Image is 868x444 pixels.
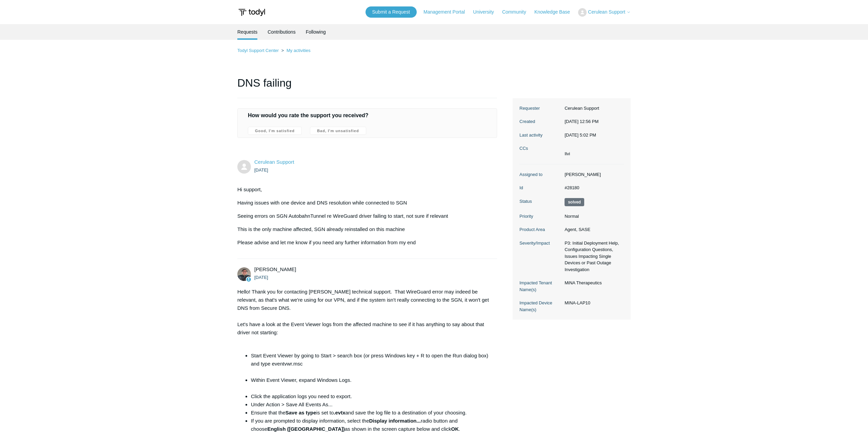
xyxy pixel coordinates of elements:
[237,48,279,53] a: Todyl Support Center
[561,280,624,286] dd: MiNA Therapeutics
[561,171,624,178] dd: [PERSON_NAME]
[561,226,624,233] dd: Agent, SASE
[519,240,561,247] dt: Severity/Impact
[519,280,561,293] dt: Impacted Tenant Name(s)
[561,300,624,306] dd: MINA-LAP10
[237,199,490,207] p: Having issues with one device and DNS resolution while connected to SGN
[502,8,533,16] a: Community
[306,24,326,40] a: Following
[267,426,345,432] strong: English ([GEOGRAPHIC_DATA])
[248,111,487,120] h4: How would you rate the support you received?
[519,198,561,205] dt: Status
[519,184,561,191] dt: Id
[268,24,296,40] a: Contributions
[310,127,366,135] label: Bad, I'm unsatisfied
[237,24,257,40] li: Requests
[423,8,472,16] a: Management Portal
[334,410,345,415] strong: .evtx
[519,132,561,139] dt: Last activity
[561,240,624,273] dd: P3: Initial Deployment Help, Configuration Questions, Issues Impacting Single Devices or Past Out...
[519,213,561,220] dt: Priority
[251,392,490,401] li: Click the application logs you need to export.
[534,8,577,16] a: Knowledge Base
[280,48,311,53] li: My activities
[578,8,631,17] button: Cerulean Support
[254,266,296,272] span: Matt Robinson
[519,226,561,233] dt: Product Area
[588,9,625,15] span: Cerulean Support
[451,426,459,432] strong: OK
[237,75,497,98] h1: DNS failing
[519,171,561,178] dt: Assigned to
[285,410,316,415] strong: Save as type
[237,48,280,53] li: Todyl Support Center
[237,6,266,19] img: Todyl Support Center Help Center home page
[565,132,596,138] time: 09/25/2025, 17:02
[254,167,268,173] time: 09/17/2025, 12:56
[561,213,624,220] dd: Normal
[561,105,624,112] dd: Cerulean Support
[254,275,268,280] time: 09/17/2025, 13:49
[519,118,561,125] dt: Created
[366,6,417,18] a: Submit a Request
[251,352,490,376] li: Start Event Viewer by going to Start > search box (or press Windows key + R to open the Run dialo...
[565,198,584,206] span: This request has been solved
[254,159,294,165] a: Cerulean Support
[287,48,311,53] a: My activities
[237,225,490,233] p: This is the only machine affected, SGN already reinstalled on this machine
[473,8,500,16] a: University
[561,184,624,191] dd: #28180
[248,127,302,135] label: Good, I'm satisfied
[519,300,561,313] dt: Impacted Device Name(s)
[237,185,490,194] p: Hi support,
[519,105,561,112] dt: Requester
[565,119,598,124] time: 09/17/2025, 12:56
[237,238,490,247] p: Please advise and let me know if you need any further information from my end
[251,401,490,409] li: Under Action > Save All Events As...
[369,418,421,424] strong: Display information...
[251,409,490,417] li: Ensure that the is set to and save the log file to a destination of your choosing.
[251,376,490,392] li: Within Event Viewer, expand Windows Logs.
[519,145,561,152] dt: CCs
[237,212,490,220] p: Seeing errors on SGN AutobahnTunnel re WireGuard driver failing to start, not sure if relevant
[565,150,570,157] li: Ilvi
